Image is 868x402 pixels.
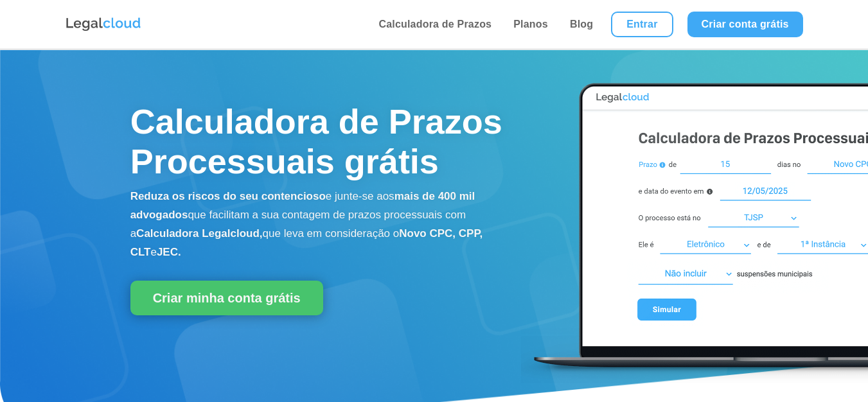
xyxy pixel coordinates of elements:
b: mais de 400 mil advogados [130,190,475,221]
a: Criar conta grátis [687,12,803,37]
span: Calculadora de Prazos Processuais grátis [130,102,502,180]
b: JEC. [157,246,181,258]
a: Criar minha conta grátis [130,281,323,315]
a: Entrar [611,12,673,37]
p: e junte-se aos que facilitam a sua contagem de prazos processuais com a que leva em consideração o e [130,188,521,261]
b: Novo CPC, CPP, CLT [130,227,483,258]
img: Logo da Legalcloud [65,16,142,33]
b: Reduza os riscos do seu contencioso [130,190,326,202]
b: Calculadora Legalcloud, [136,227,263,240]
